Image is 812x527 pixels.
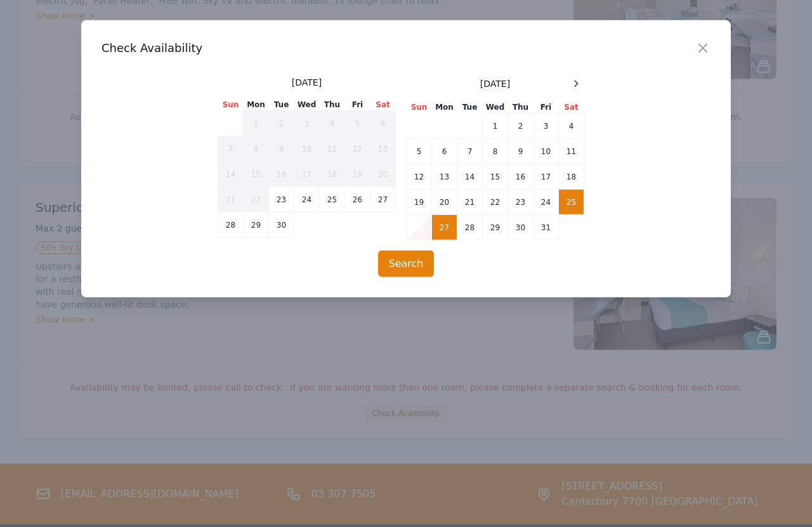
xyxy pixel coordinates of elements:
[218,136,244,162] td: 7
[345,111,370,136] td: 5
[508,114,534,139] td: 2
[457,164,483,190] td: 14
[320,187,345,212] td: 25
[534,164,559,190] td: 17
[534,139,559,164] td: 10
[559,114,584,139] td: 4
[407,215,432,240] td: 26
[432,164,457,190] td: 13
[244,111,269,136] td: 1
[345,187,370,212] td: 26
[320,111,345,136] td: 4
[432,101,457,114] th: Mon
[432,215,457,240] td: 27
[407,164,432,190] td: 12
[370,111,396,136] td: 6
[370,136,396,162] td: 13
[534,190,559,215] td: 24
[294,162,320,187] td: 17
[559,101,584,114] th: Sat
[244,99,269,111] th: Mon
[345,162,370,187] td: 19
[508,164,534,190] td: 16
[534,101,559,114] th: Fri
[483,101,508,114] th: Wed
[483,114,508,139] td: 1
[269,187,294,212] td: 23
[559,139,584,164] td: 11
[534,114,559,139] td: 3
[294,111,320,136] td: 3
[508,101,534,114] th: Thu
[345,136,370,162] td: 12
[483,215,508,240] td: 29
[483,164,508,190] td: 15
[432,139,457,164] td: 6
[432,190,457,215] td: 20
[292,76,322,89] span: [DATE]
[218,99,244,111] th: Sun
[559,190,584,215] td: 25
[508,190,534,215] td: 23
[244,162,269,187] td: 15
[244,212,269,238] td: 29
[269,212,294,238] td: 30
[101,41,710,56] h3: Check Availability
[480,77,510,90] span: [DATE]
[370,99,396,111] th: Sat
[320,136,345,162] td: 11
[457,190,483,215] td: 21
[378,250,435,277] button: Search
[294,187,320,212] td: 24
[244,136,269,162] td: 8
[269,99,294,111] th: Tue
[218,187,244,212] td: 21
[294,99,320,111] th: Wed
[508,215,534,240] td: 30
[407,139,432,164] td: 5
[457,101,483,114] th: Tue
[320,99,345,111] th: Thu
[483,190,508,215] td: 22
[508,139,534,164] td: 9
[218,162,244,187] td: 14
[534,215,559,240] td: 31
[244,187,269,212] td: 22
[294,136,320,162] td: 10
[483,139,508,164] td: 8
[407,190,432,215] td: 19
[269,136,294,162] td: 9
[457,139,483,164] td: 7
[320,162,345,187] td: 18
[269,162,294,187] td: 16
[559,164,584,190] td: 18
[370,187,396,212] td: 27
[345,99,370,111] th: Fri
[407,101,432,114] th: Sun
[269,111,294,136] td: 2
[370,162,396,187] td: 20
[218,212,244,238] td: 28
[457,215,483,240] td: 28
